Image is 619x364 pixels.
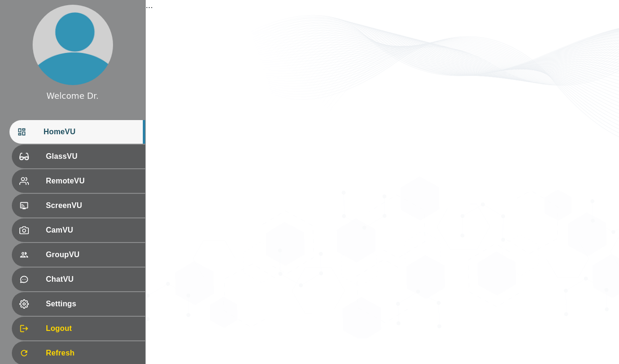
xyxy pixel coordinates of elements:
span: ScreenVU [46,200,138,211]
span: ChatVU [46,274,138,285]
span: CamVU [46,225,138,236]
div: ChatVU [12,268,145,291]
div: ScreenVU [12,194,145,217]
div: CamVU [12,218,145,242]
div: GroupVU [12,243,145,267]
span: RemoteVU [46,175,138,187]
div: Welcome Dr. [46,90,98,102]
span: Settings [46,298,138,310]
span: GlassVU [46,151,138,162]
div: GlassVU [12,145,145,168]
img: profile.png [33,5,113,85]
div: RemoteVU [12,169,145,193]
span: GroupVU [46,249,138,260]
div: HomeVU [9,120,145,144]
div: Settings [12,292,145,316]
span: Logout [46,323,138,334]
div: Logout [12,317,145,340]
span: HomeVU [44,126,138,138]
span: Refresh [46,347,138,359]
